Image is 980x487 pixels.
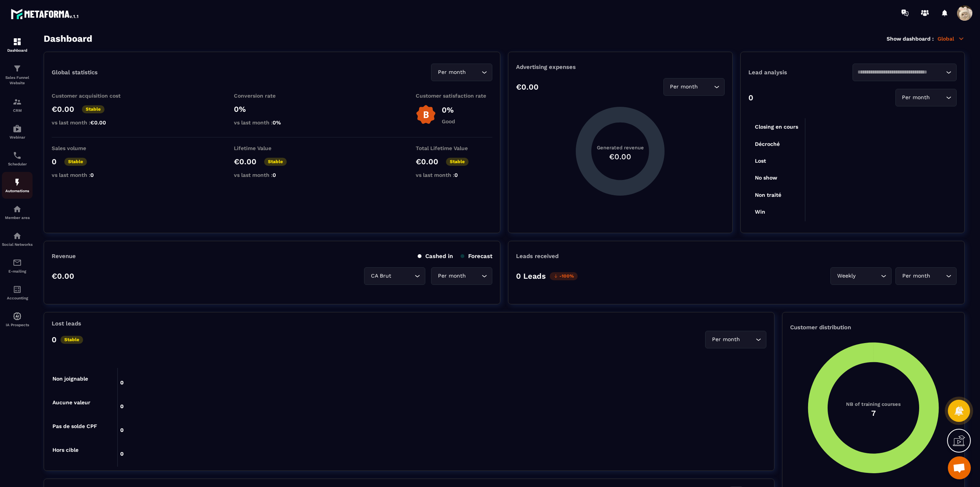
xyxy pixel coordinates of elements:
p: Stable [82,105,105,113]
p: €0.00 [416,157,438,166]
a: automationsautomationsMember area [2,199,33,226]
p: Show dashboard : [887,36,934,42]
p: vs last month : [416,172,492,178]
p: €0.00 [52,105,74,114]
input: Search for option [393,272,413,280]
p: Customer distribution [790,324,957,331]
a: formationformationSales Funnel Website [2,58,33,92]
p: -100% [550,272,578,280]
p: 0 [52,335,57,344]
img: formation [13,37,22,46]
p: 0 Leads [516,271,546,281]
p: Leads received [516,253,559,260]
p: vs last month : [52,172,128,178]
p: Dashboard [2,48,33,52]
p: Stable [64,158,87,166]
h3: Dashboard [44,33,92,44]
p: Total Lifetime Value [416,145,492,151]
span: 0 [273,172,276,178]
a: automationsautomationsWebinar [2,118,33,145]
p: vs last month : [234,172,310,178]
p: Global statistics [52,69,98,76]
span: Per month [900,93,932,102]
tspan: Non joignable [52,376,88,382]
a: formationformationCRM [2,92,33,118]
p: Scheduler [2,162,33,166]
div: Search for option [705,331,766,348]
p: Stable [264,158,287,166]
span: 0 [90,172,94,178]
p: Sales volume [52,145,128,151]
input: Search for option [932,272,944,280]
span: Per month [900,272,932,280]
img: social-network [13,231,22,240]
span: Per month [668,83,700,91]
tspan: Pas de solde CPF [52,423,97,429]
input: Search for option [932,93,944,102]
img: automations [13,312,22,321]
a: accountantaccountantAccounting [2,279,33,306]
p: Revenue [52,253,76,260]
span: CA Brut [369,272,393,280]
p: Stable [60,336,83,344]
p: IA Prospects [2,323,33,327]
input: Search for option [742,335,754,344]
p: 0 [52,157,57,166]
p: CRM [2,108,33,113]
tspan: Aucune valeur [52,399,90,405]
p: €0.00 [234,157,256,166]
p: Automations [2,189,33,193]
p: vs last month : [234,119,310,126]
span: Per month [436,272,467,280]
input: Search for option [467,68,480,77]
div: Search for option [431,267,492,285]
p: E-mailing [2,269,33,273]
span: Per month [710,335,742,344]
img: email [13,258,22,267]
input: Search for option [857,68,944,77]
div: Search for option [853,64,957,81]
p: Lead analysis [748,69,853,76]
img: automations [13,204,22,214]
p: 0 [748,93,753,102]
img: formation [13,97,22,106]
p: Cashed in [418,253,453,260]
tspan: No show [755,175,777,181]
img: formation [13,64,22,73]
div: Search for option [895,267,957,285]
input: Search for option [467,272,480,280]
p: Social Networks [2,242,33,247]
input: Search for option [700,83,712,91]
tspan: Hors cible [52,447,78,453]
p: €0.00 [516,82,539,92]
p: Forecast [461,253,492,260]
a: social-networksocial-networkSocial Networks [2,226,33,252]
span: 0% [273,119,281,126]
img: accountant [13,285,22,294]
span: 0 [454,172,458,178]
img: automations [13,124,22,133]
img: b-badge-o.b3b20ee6.svg [416,105,436,125]
tspan: Closing en cours [755,124,798,130]
a: Mở cuộc trò chuyện [948,456,971,479]
span: Per month [436,68,467,77]
span: Weekly [835,272,857,280]
div: Search for option [830,267,892,285]
p: 0% [442,105,455,114]
input: Search for option [857,272,879,280]
p: Lost leads [52,320,81,327]
img: scheduler [13,151,22,160]
div: Search for option [364,267,425,285]
p: vs last month : [52,119,128,126]
tspan: Lost [755,158,766,164]
tspan: Win [755,209,765,215]
span: €0.00 [90,119,106,126]
p: Good [442,118,455,124]
p: Accounting [2,296,33,300]
p: Global [938,35,965,42]
img: automations [13,178,22,187]
p: Lifetime Value [234,145,310,151]
a: emailemailE-mailing [2,252,33,279]
p: Member area [2,216,33,220]
img: logo [11,7,80,21]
